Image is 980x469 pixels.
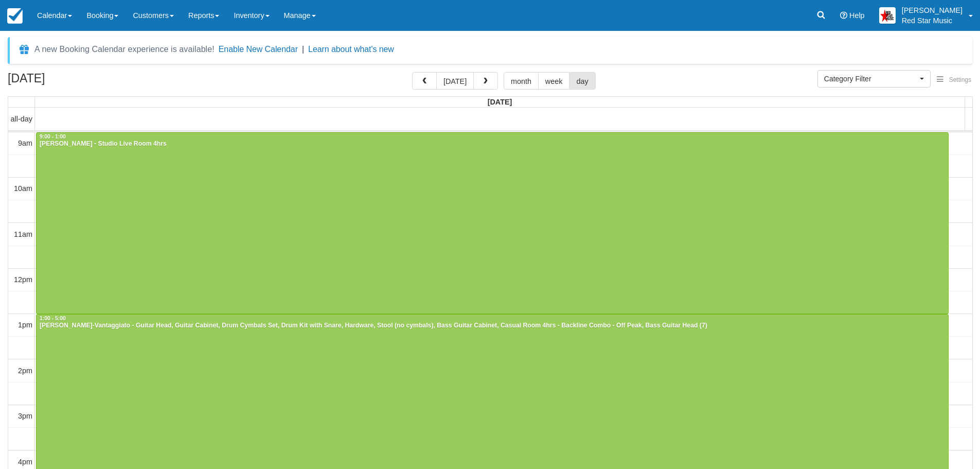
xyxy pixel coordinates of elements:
[879,7,896,24] img: A2
[902,5,963,15] p: [PERSON_NAME]
[18,458,32,466] span: 4pm
[34,43,215,56] div: A new Booking Calendar experience is available!
[11,115,32,123] span: all-day
[14,184,32,193] span: 10am
[824,74,917,84] span: Category Filter
[14,230,32,238] span: 11am
[39,322,946,330] div: [PERSON_NAME]-Vantaggiato - Guitar Head, Guitar Cabinet, Drum Cymbals Set, Drum Kit with Snare, H...
[302,45,304,54] span: |
[849,11,865,20] span: Help
[949,76,971,83] span: Settings
[931,73,977,88] button: Settings
[308,45,394,54] a: Learn about what's new
[538,72,570,90] button: week
[40,134,66,140] span: 9:00 - 1:00
[14,275,32,284] span: 12pm
[569,72,595,90] button: day
[840,12,847,19] i: Help
[18,412,32,420] span: 3pm
[902,15,963,26] p: Red Star Music
[504,72,539,90] button: month
[817,70,931,88] button: Category Filter
[36,132,949,314] a: 9:00 - 1:00[PERSON_NAME] - Studio Live Room 4hrs
[18,139,32,147] span: 9am
[219,44,298,55] button: Enable New Calendar
[8,72,138,91] h2: [DATE]
[7,8,23,24] img: checkfront-main-nav-mini-logo.png
[18,367,32,375] span: 2pm
[488,98,512,106] span: [DATE]
[436,72,474,90] button: [DATE]
[39,140,946,148] div: [PERSON_NAME] - Studio Live Room 4hrs
[18,321,32,329] span: 1pm
[40,316,66,321] span: 1:00 - 5:00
